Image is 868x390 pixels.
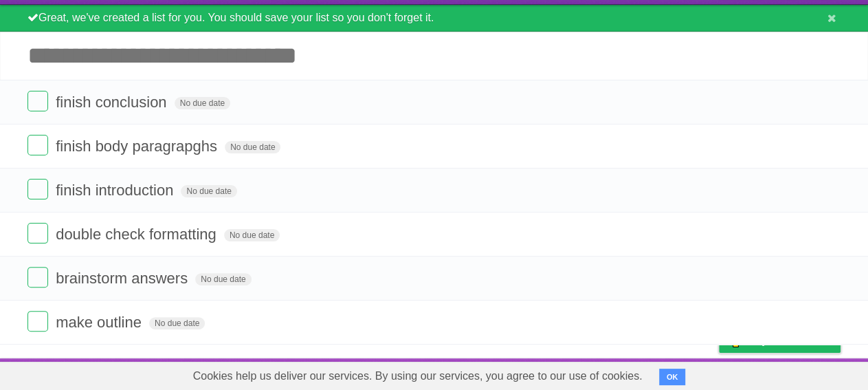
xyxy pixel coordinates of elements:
[56,94,170,111] span: finish conclusion
[179,362,656,390] span: Cookies help us deliver our services. By using our services, you agree to our use of cookies.
[175,97,230,109] span: No due date
[27,223,48,243] label: Done
[27,311,48,332] label: Done
[56,226,220,243] span: double check formatting
[181,185,236,197] span: No due date
[27,135,48,155] label: Done
[195,273,251,285] span: No due date
[27,91,48,111] label: Done
[56,138,221,155] span: finish body paragrapghs
[659,369,686,385] button: OK
[149,317,205,329] span: No due date
[56,314,145,331] span: make outline
[27,267,48,288] label: Done
[56,270,191,287] span: brainstorm answers
[224,229,280,241] span: No due date
[748,328,834,352] span: Buy me a coffee
[225,141,280,153] span: No due date
[27,179,48,199] label: Done
[56,182,177,199] span: finish introduction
